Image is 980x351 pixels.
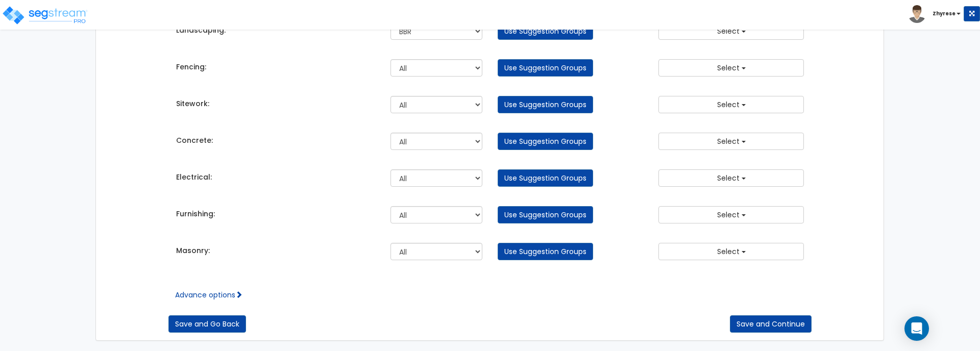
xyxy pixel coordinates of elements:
[498,206,593,223] a: Use Suggestion Groups
[658,243,804,260] button: Select
[498,59,593,77] a: Use Suggestion Groups
[498,96,593,113] a: Use Suggestion Groups
[176,62,206,72] label: Fencing:
[658,59,804,77] button: Select
[658,133,804,150] button: Select
[658,206,804,223] button: Select
[175,290,242,300] a: Advance options
[498,243,593,260] a: Use Suggestion Groups
[498,169,593,187] a: Use Suggestion Groups
[658,96,804,113] button: Select
[176,245,210,256] label: Masonry:
[717,173,740,183] span: Select
[717,26,740,36] span: Select
[176,98,209,109] label: Sitework:
[176,135,213,145] label: Concrete:
[717,246,740,257] span: Select
[498,22,593,40] a: Use Suggestion Groups
[908,5,926,23] img: avatar.png
[498,133,593,150] a: Use Suggestion Groups
[730,315,812,333] button: Save and Continue
[2,5,88,26] img: logo_pro_r.png
[658,169,804,187] button: Select
[176,209,215,219] label: Furnishing:
[176,25,226,35] label: Landscaping:
[168,315,246,333] button: Save and Go Back
[176,172,212,182] label: Electrical:
[933,10,955,17] b: Zhyrese
[717,99,740,110] span: Select
[904,316,929,341] div: Open Intercom Messenger
[717,63,740,73] span: Select
[717,210,740,220] span: Select
[658,22,804,40] button: Select
[717,136,740,146] span: Select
